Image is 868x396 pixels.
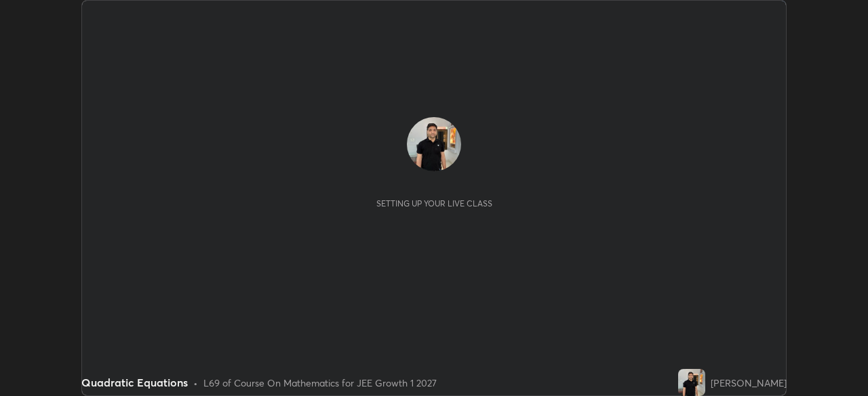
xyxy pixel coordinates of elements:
div: • [193,376,198,390]
div: L69 of Course On Mathematics for JEE Growth 1 2027 [203,376,437,390]
img: 098a6166d9bb4ad3a3ccfdcc9c8a09dd.jpg [678,369,705,396]
img: 098a6166d9bb4ad3a3ccfdcc9c8a09dd.jpg [407,117,461,171]
div: [PERSON_NAME] [711,376,787,390]
div: Setting up your live class [376,198,492,208]
div: Quadratic Equations [81,374,188,391]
